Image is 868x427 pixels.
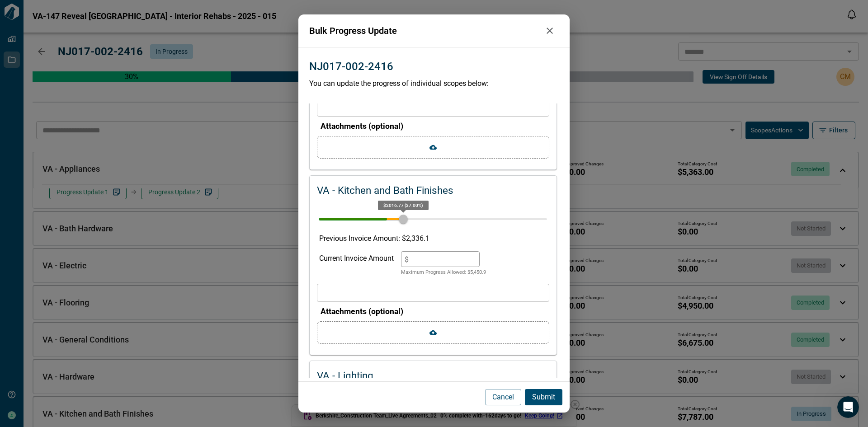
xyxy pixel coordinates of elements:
[485,389,521,405] button: Cancel
[309,58,393,75] p: NJ017-002-2416
[837,396,859,418] iframe: Intercom live chat
[317,368,373,384] p: VA - Lighting
[309,24,541,38] p: Bulk Progress Update
[401,269,486,277] p: Maximum Progress Allowed: $ 5,450.9
[321,120,549,132] p: Attachments (optional)
[319,251,394,277] div: Current Invoice Amount
[321,305,549,317] p: Attachments (optional)
[309,78,559,89] p: You can update the progress of individual scopes below:
[317,183,453,198] p: VA - Kitchen and Bath Finishes
[525,389,562,405] button: Submit
[532,392,555,403] p: Submit
[319,233,547,244] p: Previous Invoice Amount: $ 2,336.1
[405,255,409,263] span: $
[492,392,514,403] p: Cancel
